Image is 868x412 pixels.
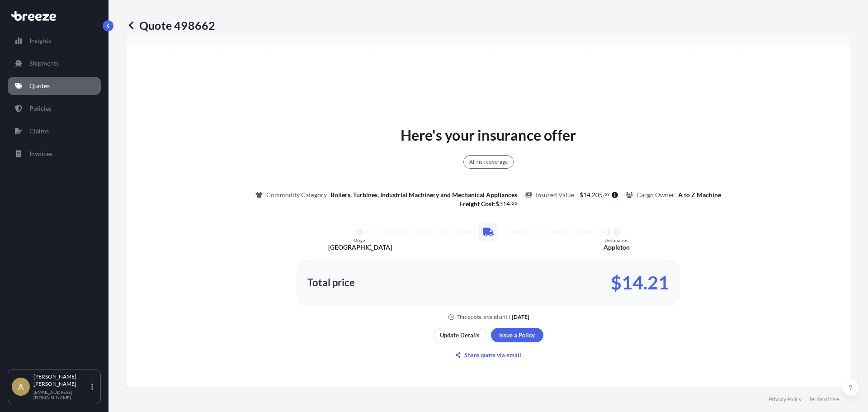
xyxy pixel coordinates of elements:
a: Invoices [8,145,101,163]
p: : [459,199,517,208]
a: Insights [8,32,101,50]
p: Quotes [29,81,50,90]
a: Claims [8,122,101,140]
p: Boilers, Turbines, Industrial Machinery and Mechanical Appliances [330,190,517,199]
p: Origin [354,237,367,243]
a: Privacy Policy [769,396,802,403]
p: Commodity Category [266,190,327,199]
button: Share quote via email [434,348,543,362]
p: $14.21 [611,275,669,290]
span: 314 [499,201,510,207]
p: Here's your insurance offer [401,124,576,146]
p: Total price [307,278,355,287]
button: Issue a Policy [491,328,543,342]
div: All risk coverage [463,155,514,169]
span: . [510,202,511,205]
a: Policies [8,99,101,118]
p: This quote is valid until [457,313,510,321]
p: Quote 498662 [127,18,215,33]
span: A [18,382,24,391]
span: 14 [583,192,590,198]
p: Update Details [440,331,480,340]
p: Insured Value [536,190,574,199]
p: Cargo Owner [637,190,675,199]
p: Appleton [604,243,630,252]
span: 205 [592,192,603,198]
p: Issue a Policy [499,331,535,340]
span: 69 [604,193,610,196]
p: Share quote via email [464,350,521,360]
span: $ [495,201,499,207]
p: [EMAIL_ADDRESS][DOMAIN_NAME] [33,389,90,400]
p: [GEOGRAPHIC_DATA] [328,243,392,252]
span: , [590,192,592,198]
p: [PERSON_NAME] [PERSON_NAME] [33,373,90,388]
a: Shipments [8,54,101,72]
p: Claims [29,127,49,136]
p: Shipments [29,59,59,68]
b: Freight Cost [459,200,494,208]
span: . [603,193,604,196]
a: Terms of Use [809,396,839,403]
p: A to Z Machine [678,190,721,199]
p: Invoices [29,149,52,158]
span: 26 [512,202,517,205]
p: [DATE] [512,313,529,321]
p: Destination [604,237,629,243]
a: Quotes [8,77,101,95]
p: Policies [29,104,52,113]
span: $ [580,192,583,198]
p: Insights [29,36,51,45]
button: Update Details [434,328,486,342]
